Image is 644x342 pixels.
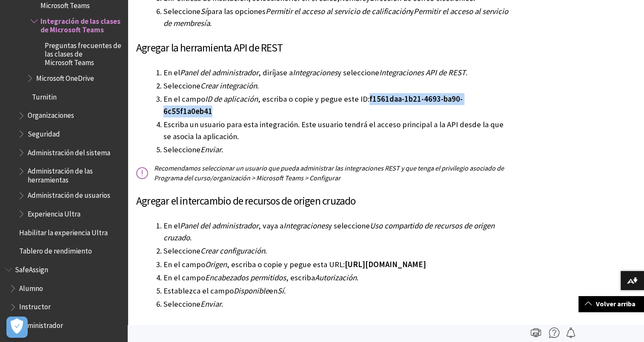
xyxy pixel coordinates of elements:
span: Autorización [315,273,357,282]
li: En el campo , escriba o copie y pegue este ID: [163,93,509,117]
span: Crear configuración [200,246,265,256]
span: Sí [278,286,284,296]
nav: Book outline for Blackboard SafeAssign [5,262,123,333]
span: Permitir el acceso al servicio de calificación [266,6,410,16]
img: Follow this page [566,328,576,338]
li: En el , diríjase a y seleccione . [163,67,509,79]
li: En el campo , escriba o copie y pegue esta URL: [163,259,509,271]
li: Escriba un usuario para esta integración. Este usuario tendrá el acceso principal a la API desde ... [163,119,509,142]
span: Enviar [200,299,221,309]
img: More help [549,328,559,338]
p: Recomendamos seleccionar un usuario que pueda administrar las integraciones REST y que tenga el p... [136,163,509,182]
span: Sí [200,6,207,16]
img: Print [531,328,541,338]
li: Seleccione . [163,245,509,257]
button: Abrir preferencias [6,316,28,338]
span: f1561daa-1b21-4693-ba90-6c55f1a0eb41 [163,94,463,116]
span: SafeAssign [15,262,48,274]
span: Administración del sistema [28,145,110,157]
span: Alumno [19,281,43,293]
span: Habilitar la experiencia Ultra [19,225,108,237]
span: ID de aplicación [205,94,258,104]
h3: Agregar el intercambio de recursos de origen cruzado [136,193,509,209]
li: Seleccione . [163,298,509,310]
li: Seleccione . [163,144,509,156]
span: Disponible [234,286,269,296]
li: En el campo , escriba . [163,272,509,284]
span: Administración de las herramientas [28,164,122,184]
span: Enviar [200,145,221,154]
span: [URL][DOMAIN_NAME] [345,259,426,269]
h3: Agregar la herramienta API de REST [136,40,509,56]
span: Preguntas frecuentes de las clases de Microsoft Teams [45,38,122,67]
span: Integraciones API de REST [379,68,466,77]
span: Tablero de rendimiento [19,244,92,256]
span: Integraciones [293,68,338,77]
span: Integración de las clases de Microsoft Teams [40,14,122,34]
li: En el , vaya a y seleccione . [163,220,509,244]
span: Administración de usuarios [28,188,110,200]
span: Seguridad [28,127,60,138]
li: Seleccione . [163,80,509,92]
span: Experiencia Ultra [28,207,80,218]
span: Panel del administrador [180,68,258,77]
a: Volver arriba [578,296,644,312]
span: Encabezados permitidos [205,273,286,282]
li: Establezca el campo en . [163,285,509,297]
span: Instructor [19,300,51,311]
span: Integraciones [283,221,328,231]
li: Seleccione para las opciones y . [163,6,509,29]
span: Origen [205,259,227,269]
span: Organizaciones [28,108,74,120]
span: Microsoft OneDrive [36,71,94,83]
span: Turnitin [32,90,57,101]
span: Crear integración [200,81,257,91]
span: Administrador [19,318,63,330]
span: Panel del administrador [180,221,258,231]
